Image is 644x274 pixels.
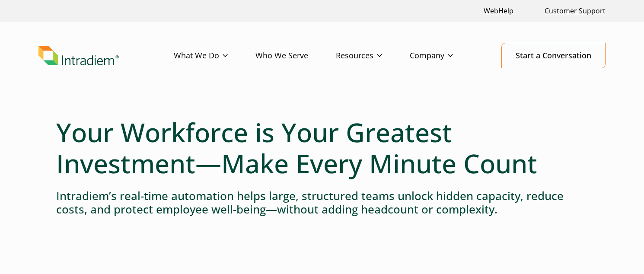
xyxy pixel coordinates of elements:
a: What We Do [174,43,255,68]
h4: Intradiem’s real-time automation helps large, structured teams unlock hidden capacity, reduce cos... [56,189,588,216]
img: Intradiem [38,46,119,66]
a: Company [410,43,481,68]
a: Start a Conversation [501,43,606,68]
a: Link opens in a new window [480,2,517,20]
a: Link to homepage of Intradiem [38,46,174,66]
a: Resources [336,43,410,68]
h1: Your Workforce is Your Greatest Investment—Make Every Minute Count [56,117,588,179]
a: Customer Support [541,2,609,20]
a: Who We Serve [255,43,336,68]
